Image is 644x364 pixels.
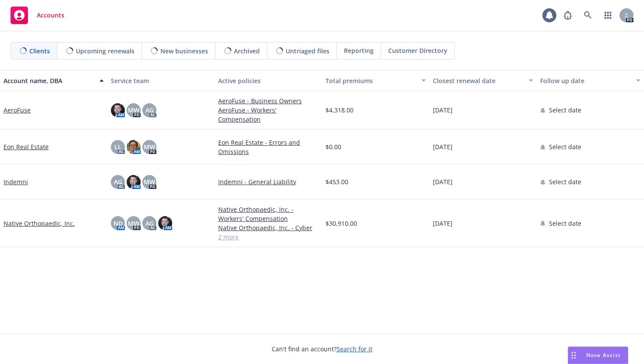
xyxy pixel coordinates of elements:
[326,142,341,151] span: $0.00
[158,216,172,230] img: photo
[218,76,318,85] div: Active policies
[322,70,429,91] button: Total premiums
[76,46,134,56] span: Upcoming renewals
[433,76,524,85] div: Closest renewal date
[272,344,372,353] span: Can't find an account?
[586,351,621,359] span: Nova Assist
[549,142,581,151] span: Select date
[326,76,416,85] div: Total premiums
[540,76,631,85] div: Follow up date
[160,46,208,56] span: New businesses
[145,219,154,228] span: AG
[559,7,577,24] a: Report a Bug
[215,70,322,91] button: Active policies
[218,177,318,186] a: Indemni - General Liability
[218,105,318,124] a: AeroFuse - Workers' Compensation
[127,140,141,154] img: photo
[218,223,318,232] a: Native Orthopaedic, Inc. - Cyber
[7,3,68,28] a: Accounts
[4,177,28,186] a: Indemni
[433,142,453,151] span: [DATE]
[433,105,453,115] span: [DATE]
[599,7,617,24] a: Switch app
[218,96,318,105] a: AeroFuse - Business Owners
[111,103,125,117] img: photo
[144,177,155,186] span: MW
[107,70,215,91] button: Service team
[37,12,64,19] span: Accounts
[144,142,155,151] span: MW
[113,219,123,228] span: ND
[4,142,49,151] a: Eon Real Estate
[549,219,581,228] span: Select date
[218,232,318,241] a: 2 more
[336,345,372,353] a: Search for it
[218,205,318,223] a: Native Orthopaedic, Inc. - Workers' Compensation
[433,219,453,228] span: [DATE]
[579,7,597,24] a: Search
[326,105,354,115] span: $4,318.00
[127,175,141,189] img: photo
[4,219,75,228] a: Native Orthopaedic, Inc.
[4,105,31,115] a: AeroFuse
[218,138,318,156] a: Eon Real Estate - Errors and Omissions
[111,76,211,85] div: Service team
[433,177,453,186] span: [DATE]
[537,70,644,91] button: Follow up date
[549,105,581,115] span: Select date
[145,105,154,115] span: AG
[234,46,260,56] span: Archived
[549,177,581,186] span: Select date
[114,177,122,186] span: AG
[326,219,357,228] span: $30,910.00
[326,177,348,186] span: $453.00
[388,46,447,55] span: Customer Directory
[128,219,139,228] span: MW
[114,142,121,151] span: LL
[128,105,139,115] span: MW
[4,76,94,85] div: Account name, DBA
[29,46,50,56] span: Clients
[344,46,374,55] span: Reporting
[568,346,628,364] button: Nova Assist
[568,347,579,364] div: Drag to move
[286,46,329,56] span: Untriaged files
[429,70,537,91] button: Closest renewal date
